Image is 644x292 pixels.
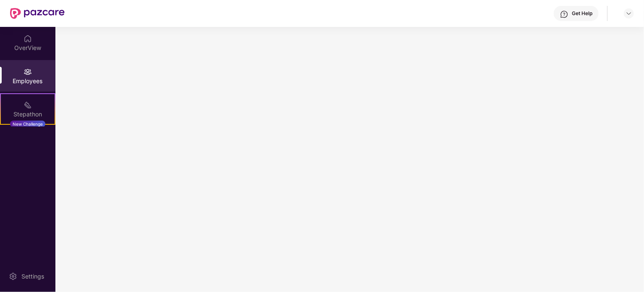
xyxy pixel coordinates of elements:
[24,101,32,109] img: svg+xml;base64,PHN2ZyB4bWxucz0iaHR0cDovL3d3dy53My5vcmcvMjAwMC9zdmciIHdpZHRoPSIyMSIgaGVpZ2h0PSIyMC...
[560,10,568,18] img: svg+xml;base64,PHN2ZyBpZD0iSGVscC0zMngzMiIgeG1sbnM9Imh0dHA6Ly93d3cudzMub3JnLzIwMDAvc3ZnIiB3aWR0aD...
[9,272,17,281] img: svg+xml;base64,PHN2ZyBpZD0iU2V0dGluZy0yMHgyMCIgeG1sbnM9Imh0dHA6Ly93d3cudzMub3JnLzIwMDAvc3ZnIiB3aW...
[10,121,45,127] div: New Challenge
[626,10,632,17] img: svg+xml;base64,PHN2ZyBpZD0iRHJvcGRvd24tMzJ4MzIiIHhtbG5zPSJodHRwOi8vd3d3LnczLm9yZy8yMDAwL3N2ZyIgd2...
[10,8,65,19] img: New Pazcare Logo
[1,110,55,118] div: Stepathon
[572,10,592,17] div: Get Help
[24,34,32,43] img: svg+xml;base64,PHN2ZyBpZD0iSG9tZSIgeG1sbnM9Imh0dHA6Ly93d3cudzMub3JnLzIwMDAvc3ZnIiB3aWR0aD0iMjAiIG...
[24,68,32,76] img: svg+xml;base64,PHN2ZyBpZD0iRW1wbG95ZWVzIiB4bWxucz0iaHR0cDovL3d3dy53My5vcmcvMjAwMC9zdmciIHdpZHRoPS...
[19,272,47,281] div: Settings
